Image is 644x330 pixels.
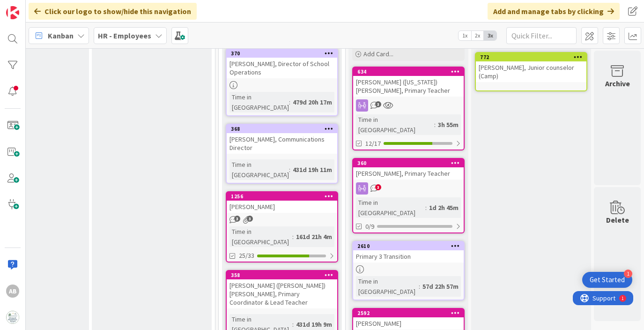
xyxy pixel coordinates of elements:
[231,193,337,200] div: 1256
[353,159,464,167] div: 360
[352,241,465,300] a: 2610Primary 3 TransitionTime in [GEOGRAPHIC_DATA]:57d 22h 57m
[289,97,290,107] span: :
[29,3,197,20] div: Click our logo to show/hide this navigation
[290,165,334,175] div: 431d 19h 11m
[353,242,464,262] div: 2610Primary 3 Transition
[6,311,19,324] img: avatar
[476,53,586,61] div: 772
[229,159,289,180] div: Time in [GEOGRAPHIC_DATA]
[227,192,337,201] div: 1256
[247,216,253,222] span: 3
[471,31,484,40] span: 2x
[226,124,338,184] a: 368[PERSON_NAME], Communications DirectorTime in [GEOGRAPHIC_DATA]:431d 19h 11m
[425,202,427,213] span: :
[419,281,420,292] span: :
[227,49,337,58] div: 370
[227,271,337,308] div: 358[PERSON_NAME] ([PERSON_NAME]) [PERSON_NAME], Primary Coordinator & Lead Teacher
[624,270,632,278] div: 1
[227,201,337,213] div: [PERSON_NAME]
[420,281,461,292] div: 57d 22h 57m
[480,54,586,60] div: 772
[227,133,337,154] div: [PERSON_NAME], Communications Director
[488,3,620,20] div: Add and manage tabs by clicking
[353,309,464,330] div: 2592[PERSON_NAME]
[357,68,464,75] div: 634
[352,67,465,150] a: 634[PERSON_NAME] ([US_STATE]) [PERSON_NAME], Primary TeacherTime in [GEOGRAPHIC_DATA]:3h 55m12/17
[427,202,461,213] div: 1d 2h 45m
[227,279,337,308] div: [PERSON_NAME] ([PERSON_NAME]) [PERSON_NAME], Primary Coordinator & Lead Teacher
[353,317,464,330] div: [PERSON_NAME]
[459,31,471,40] span: 1x
[353,167,464,180] div: [PERSON_NAME], Primary Teacher
[227,271,337,279] div: 358
[357,160,464,166] div: 360
[227,49,337,78] div: 370[PERSON_NAME], Director of School Operations
[6,285,19,298] div: AB
[227,192,337,213] div: 1256[PERSON_NAME]
[590,275,625,285] div: Get Started
[231,50,337,57] div: 370
[48,30,74,41] span: Kanban
[231,272,337,278] div: 358
[476,53,586,82] div: 772[PERSON_NAME], Junior counselor (Camp)
[365,139,381,149] span: 12/17
[582,272,632,288] div: Open Get Started checklist, remaining modules: 1
[353,159,464,180] div: 360[PERSON_NAME], Primary Teacher
[484,31,496,40] span: 3x
[292,232,294,242] span: :
[353,242,464,250] div: 2610
[49,4,51,11] div: 1
[356,197,425,218] div: Time in [GEOGRAPHIC_DATA]
[227,125,337,133] div: 368
[476,61,586,82] div: [PERSON_NAME], Junior counselor (Camp)
[229,92,289,112] div: Time in [GEOGRAPHIC_DATA]
[357,243,464,249] div: 2610
[6,6,19,19] img: Visit kanbanzone.com
[475,52,587,91] a: 772[PERSON_NAME], Junior counselor (Camp)
[294,232,334,242] div: 161d 21h 4m
[231,126,337,132] div: 368
[227,58,337,78] div: [PERSON_NAME], Director of School Operations
[20,1,43,13] span: Support
[434,120,436,130] span: :
[227,125,337,154] div: 368[PERSON_NAME], Communications Director
[357,310,464,316] div: 2592
[353,67,464,97] div: 634[PERSON_NAME] ([US_STATE]) [PERSON_NAME], Primary Teacher
[606,214,629,225] div: Delete
[353,250,464,262] div: Primary 3 Transition
[506,27,577,44] input: Quick Filter...
[353,67,464,76] div: 634
[605,78,630,89] div: Archive
[292,319,294,330] span: :
[356,276,419,297] div: Time in [GEOGRAPHIC_DATA]
[436,120,461,130] div: 3h 55m
[98,31,151,40] b: HR - Employees
[290,97,334,107] div: 479d 20h 17m
[365,222,374,232] span: 0/9
[289,165,290,175] span: :
[363,50,393,58] span: Add Card...
[356,114,434,135] div: Time in [GEOGRAPHIC_DATA]
[234,216,240,222] span: 3
[353,76,464,97] div: [PERSON_NAME] ([US_STATE]) [PERSON_NAME], Primary Teacher
[352,158,465,233] a: 360[PERSON_NAME], Primary TeacherTime in [GEOGRAPHIC_DATA]:1d 2h 45m0/9
[294,319,334,330] div: 431d 19h 9m
[353,309,464,317] div: 2592
[226,48,338,116] a: 370[PERSON_NAME], Director of School OperationsTime in [GEOGRAPHIC_DATA]:479d 20h 17m
[229,226,292,247] div: Time in [GEOGRAPHIC_DATA]
[226,191,338,262] a: 1256[PERSON_NAME]Time in [GEOGRAPHIC_DATA]:161d 21h 4m25/33
[239,251,254,261] span: 25/33
[375,101,381,107] span: 3
[375,184,381,190] span: 3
